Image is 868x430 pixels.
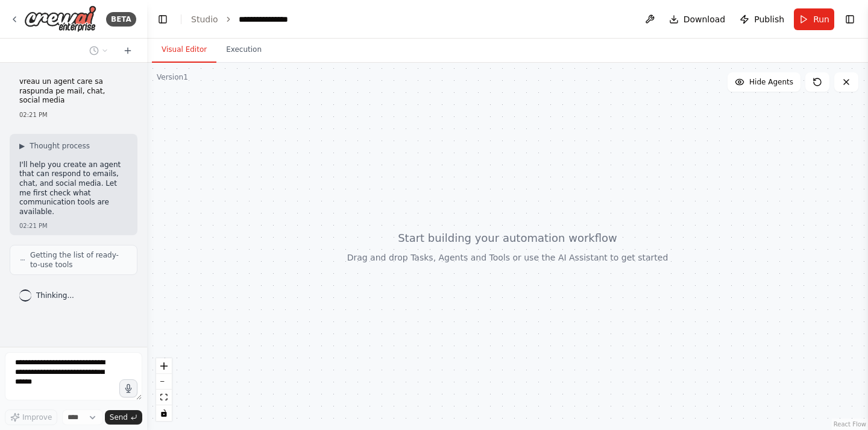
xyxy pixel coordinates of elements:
button: Publish [735,8,789,30]
a: React Flow attribution [834,421,866,428]
button: fit view [156,390,172,405]
span: Hide Agents [749,77,793,87]
button: Execution [216,37,271,63]
img: Logo [24,5,96,33]
p: vreau un agent care sa raspunda pe mail, chat, social media [19,77,128,106]
button: toggle interactivity [156,405,172,421]
span: Run [813,13,829,25]
button: Start a new chat [118,43,137,58]
div: React Flow controls [156,358,172,421]
span: Improve [22,413,52,422]
div: BETA [106,12,136,27]
button: Hide left sidebar [154,11,171,28]
button: Hide Agents [728,72,800,92]
div: Version 1 [157,72,188,82]
button: zoom in [156,358,172,374]
button: ▶Thought process [19,141,90,151]
span: Getting the list of ready-to-use tools [30,250,127,270]
button: Download [664,8,731,30]
span: Thinking... [36,291,74,300]
button: Click to speak your automation idea [119,379,137,397]
div: 02:21 PM [19,110,128,119]
p: I'll help you create an agent that can respond to emails, chat, and social media. Let me first ch... [19,160,128,217]
span: Download [684,13,726,25]
button: Run [794,8,834,30]
nav: breadcrumb [191,13,301,25]
button: Send [105,410,142,425]
button: zoom out [156,374,172,390]
button: Show right sidebar [841,11,858,28]
span: ▶ [19,141,25,151]
button: Visual Editor [152,37,216,63]
button: Improve [5,409,57,425]
span: Send [110,413,128,422]
span: Publish [754,13,784,25]
span: Thought process [30,141,90,151]
a: Studio [191,14,218,24]
button: Switch to previous chat [84,43,113,58]
div: 02:21 PM [19,221,128,230]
